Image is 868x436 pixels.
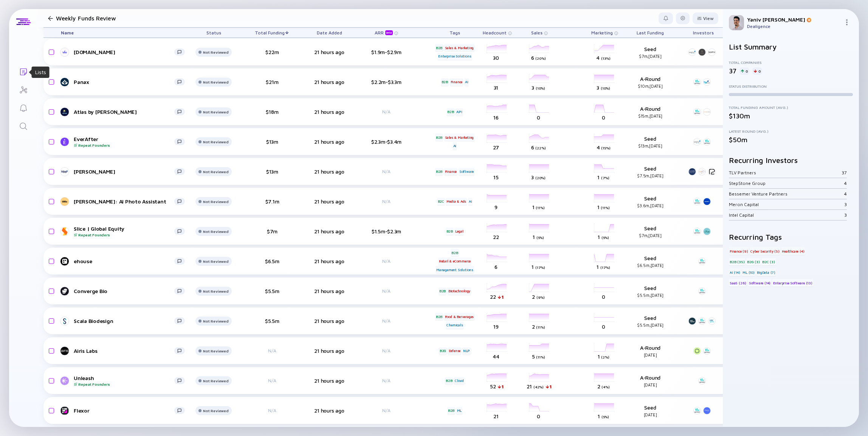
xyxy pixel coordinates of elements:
div: Lists [35,68,46,76]
div: N/A [248,348,297,354]
div: Investors [686,28,720,37]
div: 21 hours ago [308,138,350,145]
div: Sales & Marketing [444,133,475,141]
div: Not Reviewed [203,259,228,264]
a: Panax [61,78,191,87]
div: Not Reviewed [203,319,228,323]
a: Flexor [61,406,191,415]
h2: Recurring Tags [729,233,853,241]
div: Not Reviewed [203,169,228,174]
div: Finance (9) [729,247,749,255]
div: N/A [362,169,411,174]
div: Legal [454,228,464,235]
div: Not Reviewed [203,349,228,353]
div: Not Reviewed [203,408,228,413]
span: Marketing [591,30,613,36]
div: $5.5m, [DATE] [626,293,675,298]
div: ARR [375,30,394,35]
div: B2B [435,44,443,51]
div: $50m [729,136,853,144]
div: Date Added [308,28,350,37]
div: 0 [739,67,749,75]
div: Media & Ads [446,198,467,205]
div: [DATE] [626,412,675,417]
div: B2B [447,407,455,414]
div: $2.2m-$3.3m [362,79,411,85]
div: $2.3m-$3.4m [362,138,411,145]
div: 21 hours ago [308,258,350,264]
span: Headcount [483,30,507,36]
div: 21 hours ago [308,49,350,55]
a: [DOMAIN_NAME] [61,48,191,57]
div: $6.5m [248,258,297,264]
div: [DATE] [626,352,675,357]
div: Total Funding Amount (Avg.) [729,105,853,110]
a: [PERSON_NAME]: AI Photo Assistant [61,197,191,206]
div: B2B [445,377,453,385]
div: Intel Capital [729,212,844,218]
div: 21 hours ago [308,288,350,294]
a: Lists [9,62,37,80]
a: Atlas by [PERSON_NAME] [61,107,191,116]
div: N/A [362,288,411,294]
div: Not Reviewed [203,199,228,204]
div: 21 hours ago [308,168,350,175]
div: A-Round [626,344,675,357]
div: Meron Capital [729,202,844,207]
div: Panax [74,79,174,85]
a: Converge Bio [61,287,191,296]
div: 3 [844,202,847,207]
a: Slice | Global EquityRepeat Founders [61,225,191,237]
div: B2B [435,168,443,175]
span: Last Funding [637,30,664,36]
div: A-Round [626,374,675,387]
div: Status Distribution [729,84,853,88]
div: Airis Labs [74,348,174,354]
a: UnleashRepeat Founders [61,375,191,386]
div: Cyber Security (5) [750,247,780,255]
a: Airis Labs [61,346,191,355]
div: $13m, [DATE] [626,143,675,148]
div: Seed [626,404,675,417]
h1: Weekly Funds Review [56,15,116,22]
div: Seed [626,46,675,59]
div: [DOMAIN_NAME] [74,49,174,55]
div: B2C [437,198,445,205]
div: $21m [248,79,297,85]
div: $1.9m-$2.9m [362,49,411,55]
div: B2B [441,78,449,86]
a: ehouse [61,257,191,266]
div: Enterprise Software (13) [772,279,813,287]
div: Retail & eCommerce [438,258,471,265]
div: B2B (35) [729,258,745,265]
h2: Recurring Investors [729,156,853,164]
div: 21 hours ago [308,377,350,384]
div: Seed [626,225,675,238]
div: $1.5m-$2.3m [362,228,411,234]
div: $130m [729,112,853,120]
div: A-Round [626,76,675,88]
a: Scala Biodesign [61,317,191,326]
div: Defense [448,347,462,355]
a: Reminders [9,98,37,116]
button: View [693,12,718,24]
div: $7.1m [248,198,297,205]
div: 21 hours ago [308,79,350,85]
div: AI (14) [729,268,741,276]
div: Not Reviewed [203,379,228,383]
div: $7m, [DATE] [626,54,675,59]
div: Flexor [74,407,174,414]
span: Status [206,30,221,36]
div: Seed [626,165,675,178]
div: B2C (3) [761,258,776,265]
div: Repeat Founders [74,143,174,147]
div: $5.5m, [DATE] [626,323,675,327]
div: [PERSON_NAME]: AI Photo Assistant [74,198,174,205]
div: B2B [439,287,446,295]
div: N/A [362,258,411,264]
div: Software [459,168,474,175]
div: 21 hours ago [308,228,350,234]
div: Latest Round (Avg.) [729,129,853,133]
div: Seed [626,135,675,148]
div: beta [385,30,393,35]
